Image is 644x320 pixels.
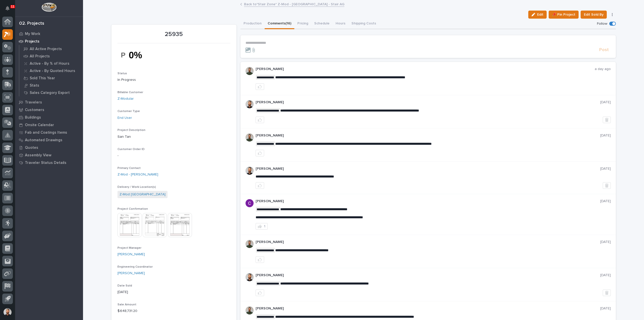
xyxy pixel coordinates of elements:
p: a day ago [595,67,611,71]
button: like this post [256,256,264,263]
p: Onsite Calendar [25,123,54,127]
button: like this post [256,150,264,156]
p: [PERSON_NAME] [256,167,600,171]
p: Traveler Status Details [25,161,66,165]
span: Project Confirmation [117,207,148,210]
span: Customer Type [117,110,140,113]
a: Assembly View [15,151,83,159]
button: like this post [256,290,264,296]
button: Production [240,19,265,29]
p: Fab and Coatings Items [25,130,67,135]
img: AGNmyxaji213nCK4JzPdPN3H3CMBhXDSA2tJ_sy3UIa5=s96-c [246,167,254,175]
p: San Tan [117,134,230,139]
p: - [117,153,230,158]
a: Z-Mod [GEOGRAPHIC_DATA] [119,192,166,197]
p: [PERSON_NAME] [256,67,595,71]
p: [DATE] [600,167,611,171]
p: [DATE] [117,290,230,295]
button: 📌 Pin Project [549,11,579,19]
p: [PERSON_NAME] [256,199,600,203]
span: Post [599,47,609,53]
p: [DATE] [600,240,611,244]
a: Sales Category Export [19,89,83,96]
p: Active - By % of Hours [30,61,69,66]
p: My Work [25,32,40,36]
button: Edit Sold By [581,11,607,19]
span: Engineering Coordinator [117,265,153,268]
a: Projects [15,38,83,45]
a: Travelers [15,98,83,106]
p: $ 648,731.20 [117,308,230,314]
span: Date Sold [117,284,132,287]
img: AATXAJw4slNr5ea0WduZQVIpKGhdapBAGQ9xVsOeEvl5=s96-c [246,240,254,248]
button: Comments (16) [265,19,294,29]
div: Notifications11 [6,6,13,14]
a: Fab and Coatings Items [15,129,83,136]
span: Billable Customer [117,91,143,94]
p: Automated Drawings [25,138,62,143]
img: AATXAJw4slNr5ea0WduZQVIpKGhdapBAGQ9xVsOeEvl5=s96-c [246,306,254,314]
span: Edit Sold By [584,12,603,18]
a: Back to*Stair Zone* Z-Mod - [GEOGRAPHIC_DATA] - Stair AG [244,1,344,7]
a: Z-Mod - [PERSON_NAME] [117,172,158,177]
p: [DATE] [600,133,611,138]
a: My Work [15,30,83,38]
p: Quotes [25,146,38,150]
button: Edit [528,11,547,19]
button: Post [597,47,611,53]
span: Project Description [117,129,145,132]
img: AItbvmm9XFGwq9MR7ZO9lVE1d7-1VhVxQizPsTd1Fh95=s96-c [246,199,254,207]
p: [DATE] [600,199,611,203]
img: AATXAJw4slNr5ea0WduZQVIpKGhdapBAGQ9xVsOeEvl5=s96-c [246,133,254,141]
a: Buildings [15,114,83,121]
div: 1 [264,225,265,228]
p: [PERSON_NAME] [256,273,600,277]
p: Projects [25,39,39,44]
span: Edit [537,12,543,17]
p: All Projects [30,54,50,59]
button: Shipping Costs [348,19,379,29]
p: 11 [11,5,14,8]
a: Stats [19,82,83,89]
button: Schedule [311,19,333,29]
a: Automated Drawings [15,136,83,144]
div: 02. Projects [19,21,44,26]
a: [PERSON_NAME] [117,271,145,276]
p: [PERSON_NAME] [256,240,600,244]
p: 25935 [117,31,230,38]
p: [PERSON_NAME] [256,306,600,311]
p: Assembly View [25,153,51,158]
p: Sales Category Export [30,91,70,95]
span: Delivery / Work Location(s) [117,186,156,189]
p: All Active Projects [30,47,62,51]
p: In Progress [117,77,230,83]
span: Customer Order ID [117,148,145,151]
a: End User [117,115,132,121]
a: Sold This Year [19,75,83,82]
a: Onsite Calendar [15,121,83,129]
p: Travelers [25,100,42,105]
button: like this post [256,83,264,90]
img: AGNmyxaji213nCK4JzPdPN3H3CMBhXDSA2tJ_sy3UIa5=s96-c [246,273,254,281]
span: Project Manager [117,246,141,250]
button: Pricing [294,19,311,29]
button: Hours [333,19,348,29]
p: Follow [597,22,607,26]
p: [PERSON_NAME] [256,100,600,104]
span: 📌 Pin Project [552,12,575,18]
a: Z-Modular [117,96,134,101]
a: All Projects [19,53,83,60]
img: dqtbq5KEdEyjuQPyDTVO6r1bQxrOQpZ9DtgqCDq1xoU [117,46,155,64]
a: All Active Projects [19,45,83,52]
a: Traveler Status Details [15,159,83,166]
span: Status [117,72,127,75]
p: Active - By Quoted Hours [30,69,75,73]
p: [PERSON_NAME] [256,133,600,138]
button: users-avatar [2,307,13,317]
span: Primary Contact [117,167,141,170]
button: 1 [256,223,268,230]
button: Delete post [603,182,611,189]
p: [DATE] [600,100,611,104]
p: Stats [30,83,39,88]
a: Active - By Quoted Hours [19,67,83,74]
